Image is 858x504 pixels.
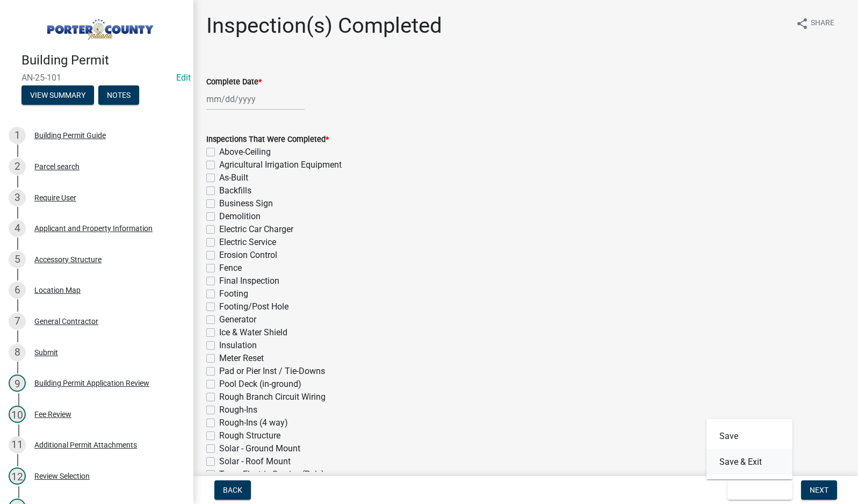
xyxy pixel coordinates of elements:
label: Agricultural Irrigation Equipment [219,159,342,171]
label: Ice & Water Shield [219,326,287,339]
label: Electric Service [219,236,276,249]
label: Rough Branch Circuit Wiring [219,391,326,404]
label: Erosion Control [219,249,277,262]
label: As-Built [219,171,248,184]
div: 5 [9,251,26,268]
div: Location Map [34,286,81,294]
span: Next [810,486,828,494]
label: Above-Ceiling [219,146,271,159]
h4: Building Permit [21,53,185,68]
button: Save & Exit [727,480,792,500]
div: 9 [9,375,26,392]
button: View Summary [21,85,94,105]
div: Submit [34,349,58,356]
label: Pool Deck (in-ground) [219,378,301,391]
div: Parcel search [34,163,80,170]
button: Save [706,423,792,449]
label: Fence [219,262,242,275]
div: 11 [9,436,26,453]
wm-modal-confirm: Summary [21,91,94,100]
label: Solar - Roof Mount [219,455,291,468]
button: Next [801,480,837,500]
div: 10 [9,406,26,423]
label: Complete Date [206,78,262,86]
label: Footing [219,287,248,300]
span: Back [223,486,242,494]
div: Applicant and Property Information [34,225,153,232]
div: 6 [9,282,26,299]
label: Electric Car Charger [219,223,293,236]
div: Building Permit Guide [34,132,106,139]
i: share [796,17,809,30]
div: Accessory Structure [34,256,102,263]
label: Inspections That Were Completed [206,136,329,143]
button: Save & Exit [706,449,792,475]
label: Solar - Ground Mount [219,442,300,455]
span: AN-25-101 [21,73,172,83]
img: Porter County, Indiana [21,11,176,41]
label: Temp Electric Service (Pole) [219,468,325,481]
label: Insulation [219,339,257,352]
span: Save & Exit [736,486,777,494]
div: Save & Exit [706,419,792,479]
div: 2 [9,158,26,175]
div: General Contractor [34,318,98,325]
label: Pad or Pier Inst / Tie-Downs [219,365,325,378]
div: Require User [34,194,76,201]
div: 1 [9,127,26,144]
label: Footing/Post Hole [219,300,289,313]
div: 7 [9,313,26,330]
label: Generator [219,313,256,326]
div: 3 [9,189,26,206]
span: Share [811,17,834,30]
label: Rough-Ins (4 way) [219,416,288,429]
wm-modal-confirm: Edit Application Number [176,73,191,83]
label: Backfills [219,184,251,197]
div: 12 [9,467,26,485]
label: Rough Structure [219,429,280,442]
button: Notes [98,85,139,105]
label: Rough-Ins [219,404,257,416]
button: Back [214,480,251,500]
div: Fee Review [34,411,71,418]
div: Additional Permit Attachments [34,441,137,449]
input: mm/dd/yyyy [206,88,305,110]
div: Building Permit Application Review [34,379,149,387]
label: Final Inspection [219,275,279,287]
h1: Inspection(s) Completed [206,13,442,39]
label: Business Sign [219,197,273,210]
wm-modal-confirm: Notes [98,91,139,100]
div: Review Selection [34,472,90,480]
label: Meter Reset [219,352,264,365]
div: 8 [9,344,26,361]
label: Demolition [219,210,261,223]
button: shareShare [787,13,843,34]
div: 4 [9,220,26,237]
a: Edit [176,73,191,83]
